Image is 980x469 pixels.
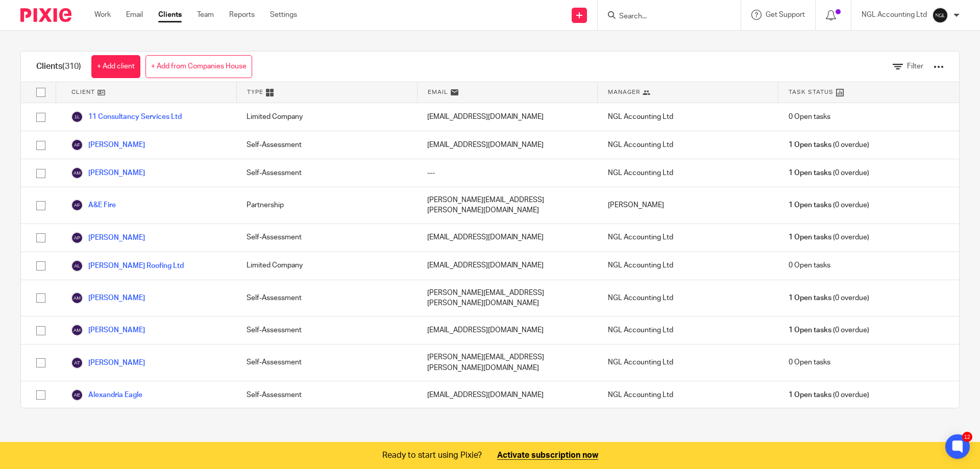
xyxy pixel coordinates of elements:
span: 1 Open tasks [789,168,831,178]
div: [EMAIL_ADDRESS][DOMAIN_NAME] [417,103,598,131]
img: svg%3E [71,167,83,179]
div: Self-Assessment [236,131,417,159]
a: Reports [229,10,255,20]
span: 0 Open tasks [789,260,830,270]
span: (0 overdue) [789,325,869,335]
span: (310) [62,62,81,70]
a: [PERSON_NAME] [71,232,145,244]
span: 0 Open tasks [789,357,830,367]
img: NGL%20Logo%20Social%20Circle%20JPG.jpg [932,7,948,23]
div: NGL Accounting Ltd [598,159,778,187]
span: (0 overdue) [789,140,869,150]
div: NGL Accounting Ltd [598,131,778,159]
div: [EMAIL_ADDRESS][DOMAIN_NAME] [417,252,598,280]
div: Limited Company [236,252,417,280]
span: Type [247,88,263,96]
div: Partnership [236,187,417,224]
div: [PERSON_NAME][EMAIL_ADDRESS][PERSON_NAME][DOMAIN_NAME] [417,344,598,381]
div: Self-Assessment [236,159,417,187]
div: [EMAIL_ADDRESS][DOMAIN_NAME] [417,381,598,409]
a: Work [94,10,111,20]
a: Clients [158,10,182,20]
div: [PERSON_NAME][EMAIL_ADDRESS][PERSON_NAME][DOMAIN_NAME] [417,280,598,316]
span: 1 Open tasks [789,232,831,242]
input: Select all [31,83,51,102]
span: Get Support [766,11,805,18]
span: 1 Open tasks [789,325,831,335]
a: Alexandria Eagle [71,389,142,401]
span: (0 overdue) [789,390,869,400]
img: svg%3E [71,357,83,369]
div: NGL Accounting Ltd [598,224,778,252]
img: svg%3E [71,324,83,336]
a: [PERSON_NAME] [71,357,145,369]
img: svg%3E [71,260,83,272]
div: --- [417,159,598,187]
span: Filter [907,63,923,70]
div: NGL Accounting Ltd [598,252,778,280]
a: Email [126,10,143,20]
span: 1 Open tasks [789,293,831,303]
p: NGL Accounting Ltd [862,10,927,20]
img: Pixie [20,8,71,22]
div: Self-Assessment [236,280,417,316]
span: Email [428,88,448,96]
img: svg%3E [71,199,83,211]
img: svg%3E [71,232,83,244]
div: Self-Assessment [236,344,417,381]
a: [PERSON_NAME] Roofing Ltd [71,260,184,272]
div: Limited Company [236,103,417,131]
span: 0 Open tasks [789,112,830,122]
div: 12 [962,432,972,442]
div: NGL Accounting Ltd [598,344,778,381]
a: [PERSON_NAME] [71,292,145,304]
span: 1 Open tasks [789,390,831,400]
div: Self-Assessment [236,381,417,409]
img: svg%3E [71,389,83,401]
div: Self-Assessment [236,224,417,252]
div: NGL Accounting Ltd [598,381,778,409]
a: [PERSON_NAME] [71,324,145,336]
input: Search [618,12,710,21]
span: (0 overdue) [789,200,869,210]
a: Team [197,10,214,20]
img: svg%3E [71,292,83,304]
span: 1 Open tasks [789,200,831,210]
img: svg%3E [71,111,83,123]
span: (0 overdue) [789,293,869,303]
div: [EMAIL_ADDRESS][DOMAIN_NAME] [417,131,598,159]
div: NGL Accounting Ltd [598,103,778,131]
a: Settings [270,10,297,20]
a: A&E Fire [71,199,116,211]
img: svg%3E [71,139,83,151]
div: [EMAIL_ADDRESS][DOMAIN_NAME] [417,316,598,344]
div: NGL Accounting Ltd [598,316,778,344]
span: 1 Open tasks [789,140,831,150]
span: Manager [608,88,640,96]
a: + Add from Companies House [145,55,252,78]
span: (0 overdue) [789,168,869,178]
div: [PERSON_NAME][EMAIL_ADDRESS][PERSON_NAME][DOMAIN_NAME] [417,187,598,224]
h1: Clients [36,61,81,72]
span: Task Status [789,88,834,96]
a: + Add client [91,55,140,78]
a: [PERSON_NAME] [71,139,145,151]
div: [EMAIL_ADDRESS][DOMAIN_NAME] [417,224,598,252]
div: [PERSON_NAME] [598,187,778,224]
a: 11 Consultancy Services Ltd [71,111,182,123]
span: Client [71,88,95,96]
span: (0 overdue) [789,232,869,242]
div: NGL Accounting Ltd [598,280,778,316]
a: [PERSON_NAME] [71,167,145,179]
div: Self-Assessment [236,316,417,344]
